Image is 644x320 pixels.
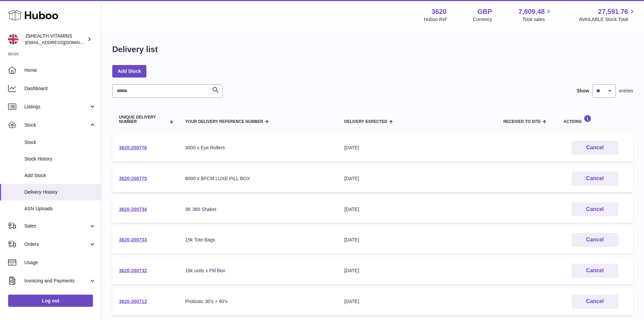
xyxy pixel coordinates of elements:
div: JSHEALTH VITAMINS [25,33,86,46]
span: Received to Site [503,120,541,124]
span: Sales [24,223,89,229]
span: Stock [24,139,96,146]
span: Stock History [24,156,96,162]
div: [DATE] [344,206,490,213]
span: Delivery Expected [344,120,387,124]
button: Cancel [572,172,618,186]
a: 27,591.76 AVAILABLE Stock Total [579,7,636,23]
span: Invoicing and Payments [24,278,89,284]
a: 3620-200775 [119,176,147,181]
span: ASN Uploads [24,206,96,212]
img: internalAdmin-3620@internal.huboo.com [8,34,18,44]
a: 3620-200776 [119,145,147,150]
div: 16k units x PIll Box [185,268,331,274]
span: 27,591.76 [598,7,628,16]
span: AVAILABLE Stock Total [579,16,636,23]
span: Stock [24,122,89,128]
a: Add Stock [112,65,146,77]
div: [DATE] [344,145,490,151]
div: Currency [473,16,492,23]
div: Probiotic 30’s + 60’s [185,298,331,305]
span: Orders [24,241,89,248]
span: entries [619,88,633,94]
span: Usage [24,259,96,266]
span: 7,809.48 [519,7,545,16]
span: Home [24,67,96,73]
span: Listings [24,104,89,110]
button: Cancel [572,233,618,247]
span: Delivery History [24,189,96,195]
a: 3620-200712 [119,299,147,304]
span: Total sales [522,16,552,23]
div: Actions [564,115,626,124]
button: Cancel [572,202,618,216]
div: [DATE] [344,268,490,274]
h1: Delivery list [112,44,158,55]
span: Unique Delivery Number [119,115,166,124]
strong: GBP [477,7,492,16]
button: Cancel [572,141,618,155]
div: [DATE] [344,298,490,305]
span: Your Delivery Reference Number [185,120,263,124]
a: 7,809.48 Total sales [519,7,553,23]
a: 3620-200733 [119,237,147,242]
div: [DATE] [344,175,490,182]
a: Log out [8,295,93,307]
button: Cancel [572,295,618,308]
span: Add Stock [24,172,96,179]
button: Cancel [572,264,618,278]
div: 3000 x Eye Rollers [185,145,331,151]
div: Huboo Ref [424,16,447,23]
label: Show [577,88,589,94]
div: 15k Tote Bags [185,237,331,243]
div: 8000 x BFCM LUXE PILL BOX [185,175,331,182]
div: 3K 360 Shaker [185,206,331,213]
span: [EMAIL_ADDRESS][DOMAIN_NAME] [25,40,99,45]
div: [DATE] [344,237,490,243]
a: 3620-200732 [119,268,147,273]
span: Dashboard [24,85,96,92]
strong: 3620 [431,7,447,16]
a: 3620-200734 [119,207,147,212]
